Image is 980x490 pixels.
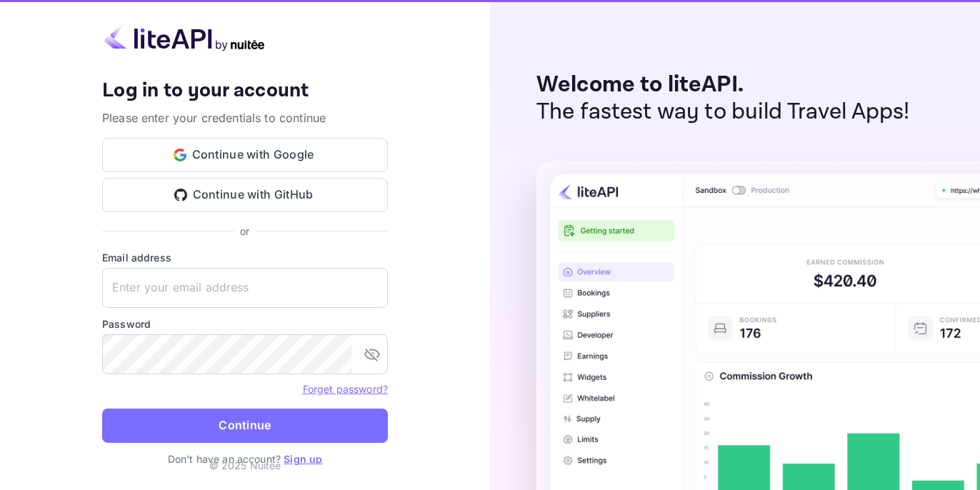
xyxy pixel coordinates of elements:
[284,453,322,465] a: Sign up
[102,268,388,308] input: Enter your email address
[303,381,388,396] a: Forget password?
[209,458,281,473] p: © 2025 Nuitee
[102,409,388,443] button: Continue
[536,99,910,126] p: The fastest way to build Travel Apps!
[102,138,388,172] button: Continue with Google
[303,383,388,395] a: Forget password?
[102,451,388,466] p: Don't have an account?
[102,250,388,265] label: Email address
[102,24,266,51] img: liteapi
[102,316,388,331] label: Password
[102,178,388,212] button: Continue with GitHub
[102,79,388,104] h4: Log in to your account
[102,109,388,126] p: Please enter your credentials to continue
[358,340,386,369] button: toggle password visibility
[240,224,249,239] p: or
[536,71,910,99] p: Welcome to liteAPI.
